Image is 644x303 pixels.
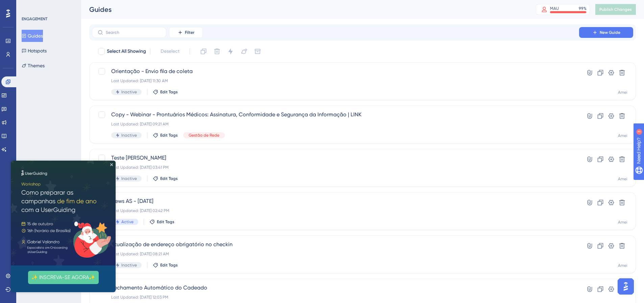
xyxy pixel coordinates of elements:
[111,284,560,292] span: Fechamento Automático do Cadeado
[16,2,42,10] span: Need Help?
[153,262,178,268] button: Edit Tags
[616,276,636,297] iframe: UserGuiding AI Assistant Launcher
[47,3,49,9] div: 3
[600,30,620,35] span: New Guide
[579,27,633,38] button: New Guide
[160,133,178,138] span: Edit Tags
[111,111,560,119] span: Copy - Webinar - Prontuários Médicos: Assinatura, Conformidade e Segurança da Informação | LINK
[550,6,559,11] div: MAU
[157,219,174,225] span: Edit Tags
[149,219,174,225] button: Edit Tags
[121,176,137,181] span: Inactive
[618,263,627,268] div: Amei
[599,7,632,12] span: Publish Changes
[111,154,560,162] span: Teste [PERSON_NAME]
[111,251,560,257] div: Last Updated: [DATE] 08:21 AM
[111,121,560,127] div: Last Updated: [DATE] 09:21 AM
[111,78,560,84] div: Last Updated: [DATE] 11:30 AM
[121,219,134,225] span: Active
[89,5,519,14] div: Guides
[169,27,203,38] button: Filter
[160,176,178,181] span: Edit Tags
[618,219,627,225] div: Amei
[22,60,45,72] button: Themes
[153,89,178,95] button: Edit Tags
[111,240,560,249] span: Atualização de endereço obrigatório no checkin
[185,30,194,35] span: Filter
[121,89,137,95] span: Inactive
[121,262,137,268] span: Inactive
[154,45,186,57] button: Deselect
[17,110,88,123] button: ✨ INSCREVA-SE AGORA✨
[22,16,47,22] div: ENGAGEMENT
[618,90,627,95] div: Amei
[160,89,178,95] span: Edit Tags
[160,262,178,268] span: Edit Tags
[189,133,219,138] span: Gestão de Rede
[161,47,180,55] span: Deselect
[111,197,560,205] span: News AS - [DATE]
[106,30,161,35] input: Search
[618,176,627,182] div: Amei
[153,176,178,181] button: Edit Tags
[99,3,102,5] div: Close Preview
[111,208,560,213] div: Last Updated: [DATE] 02:42 PM
[595,4,636,15] button: Publish Changes
[618,133,627,138] div: Amei
[153,133,178,138] button: Edit Tags
[111,67,560,75] span: Orientação - Envio fila de coleta
[121,133,137,138] span: Inactive
[107,47,146,55] span: Select All Showing
[22,30,43,42] button: Guides
[111,295,560,300] div: Last Updated: [DATE] 12:03 PM
[579,6,587,11] div: 99 %
[111,165,560,170] div: Last Updated: [DATE] 03:41 PM
[22,45,47,57] button: Hotspots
